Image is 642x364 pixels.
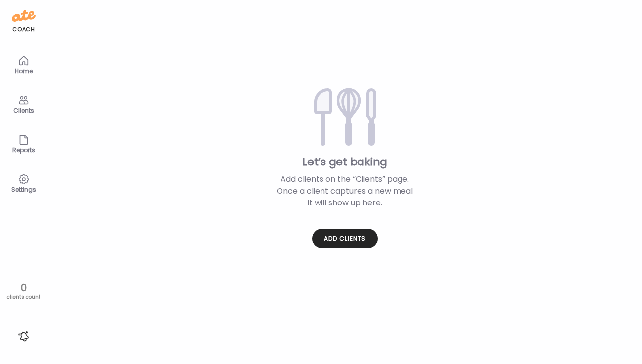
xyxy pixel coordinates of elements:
[6,68,41,74] div: Home
[12,25,35,34] div: coach
[63,155,626,169] div: Let’s get baking
[12,8,36,24] img: ate
[6,147,41,153] div: Reports
[276,173,414,209] div: Add clients on the “Clients” page. Once a client captures a new meal it will show up here.
[6,186,41,193] div: Settings
[3,282,43,294] div: 0
[6,107,41,114] div: Clients
[312,229,378,248] div: Add clients
[3,294,43,301] div: clients count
